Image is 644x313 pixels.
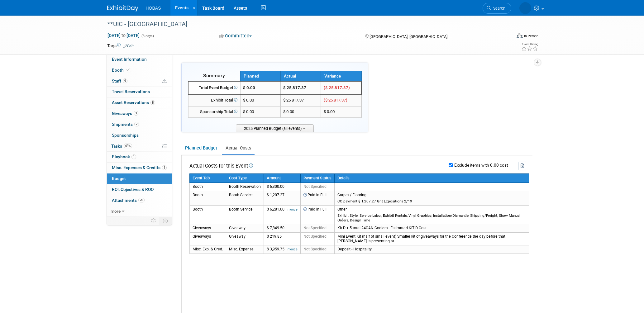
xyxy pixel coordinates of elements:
td: $ 25,817.37 [280,95,321,106]
th: Planned [240,71,281,81]
img: ExhibitDay [107,5,138,12]
div: CC payment $ 1,207.27 Grit Expositions 2/19 [337,199,526,204]
td: $ 6,281.00 [264,205,300,224]
td: Actual Costs for this Event [189,162,253,170]
a: Actual Costs [222,142,255,154]
span: Booth [112,68,131,73]
span: Misc. Expenses & Credits [112,165,167,170]
span: $ 0.00 [324,109,335,114]
td: Paid in Full [300,191,334,205]
span: Asset Reservations [112,100,155,105]
a: Invoice [287,247,298,251]
span: Giveaways [112,111,138,116]
a: Shipments2 [107,119,172,130]
a: Edit [123,44,134,48]
div: In-Person [524,34,538,38]
span: Not Specified [303,184,327,189]
span: Budget [112,176,126,181]
span: 20 [138,198,145,202]
span: 1 [162,165,167,170]
span: 2 [134,122,139,126]
a: Attachments20 [107,195,172,206]
span: $ 0.00 [243,85,255,90]
th: Variance [321,71,361,81]
td: Carpet / Flooring [334,191,529,205]
span: Attachments [112,198,145,203]
span: [GEOGRAPHIC_DATA], [GEOGRAPHIC_DATA] [370,34,447,39]
span: Not Specified [303,226,327,230]
a: Travel Reservations [107,87,172,97]
td: Other [334,205,529,224]
td: Booth [189,191,226,205]
img: Lia Chowdhury [519,2,531,14]
a: Booth [107,65,172,76]
td: $ 6,300.00 [264,183,300,191]
span: 9 [123,78,127,83]
i: Booth reservation complete [126,68,130,72]
span: [DATE] [DATE] [107,33,140,38]
span: Potential Scheduling Conflict -- at least one attendee is tagged in another overlapping event. [162,78,167,84]
td: Booth Service [226,205,264,224]
span: 69% [124,144,132,148]
span: Sponsorships [112,133,139,138]
td: $ 7,849.50 [264,224,300,232]
td: $ 219.85 [264,232,300,245]
span: Not Specified [303,247,327,251]
span: to [121,33,126,38]
td: Paid in Full [300,205,334,224]
div: Total Event Budget [191,85,237,91]
a: Sponsorships [107,130,172,141]
td: Deposit - Hospitality [334,245,529,254]
td: Personalize Event Tab Strip [148,217,159,225]
a: more [107,206,172,217]
td: $ 0.00 [280,106,321,118]
td: Tags [107,43,134,49]
div: Exhibit Style: Service Labor, Exhibit Rentals, Vinyl Graphics, Installation/Dismantle, Shipping/F... [337,213,526,222]
span: Tasks [111,144,132,149]
td: Giveaway [226,224,264,232]
th: Cost Type [226,173,264,183]
span: 8 [150,100,155,105]
a: Staff9 [107,76,172,87]
a: Event Information [107,54,172,65]
span: 2025 Planned Budget (all events) [236,124,314,132]
div: Event Format [475,32,539,42]
td: $ 3,959.75 [264,245,300,254]
span: ROI, Objectives & ROO [112,187,154,192]
a: Budget [107,173,172,184]
span: $ 0.00 [243,109,254,114]
td: Misc. Expense [226,245,264,254]
span: Playbook [112,154,136,159]
a: Planned Budget [181,142,221,154]
span: Staff [112,78,127,83]
span: HOBAS [146,6,161,11]
td: Booth [189,183,226,191]
td: $ 1,207.27 [264,191,300,205]
td: $ 25,817.37 [280,81,321,95]
div: Sponsorship Total [191,109,237,115]
th: Amount [264,173,300,183]
a: Giveaways3 [107,108,172,119]
span: $ 0.00 [243,98,254,102]
div: **UIC - [GEOGRAPHIC_DATA] [105,19,502,30]
button: Committed [217,33,254,39]
td: Booth [189,205,226,224]
td: Giveaways [189,224,226,232]
span: 1 [131,154,136,159]
span: more [111,209,121,214]
label: Exclude items with 0.00 cost [453,163,508,168]
span: 3 [134,111,138,116]
td: Toggle Event Tabs [159,217,172,225]
a: Tasks69% [107,141,172,152]
a: ROI, Objectives & ROO [107,184,172,195]
td: Giveaway [226,232,264,245]
span: Event Information [112,57,147,62]
td: Misc. Exp. & Cred. [189,245,226,254]
span: Shipments [112,122,139,127]
td: Mini Event Kit (half of small event) Smaller kit of giveaways for the Conference the day before t... [334,232,529,245]
th: Details [334,173,529,183]
img: Format-Inperson.png [517,33,523,38]
span: ($ 25,817.37) [324,98,347,102]
a: Search [483,3,511,14]
span: ($ 25,817.37) [324,85,350,90]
